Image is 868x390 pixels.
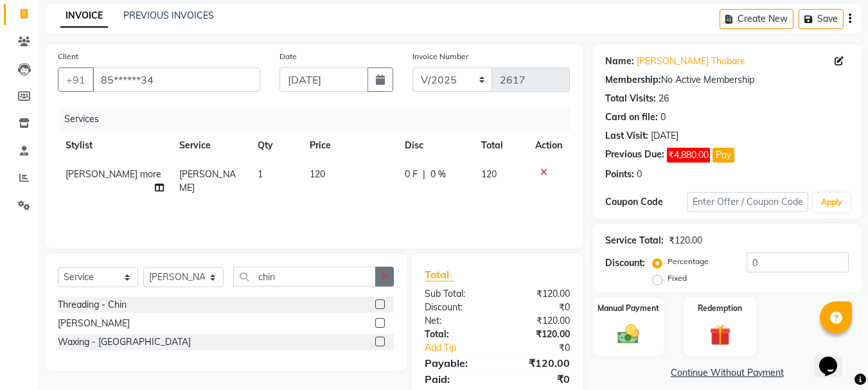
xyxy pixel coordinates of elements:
[605,111,658,124] div: Card on file:
[720,9,793,29] button: Create New
[497,287,580,301] div: ₹120.00
[415,371,497,387] div: Paid:
[415,314,497,328] div: Net:
[415,287,497,301] div: Sub Total:
[430,168,446,181] span: 0 %
[611,322,646,346] img: _cash.svg
[474,131,528,160] th: Total
[651,129,678,143] div: [DATE]
[511,341,580,355] div: ₹0
[814,339,855,377] iframe: chat widget
[258,168,263,180] span: 1
[497,371,580,387] div: ₹0
[813,193,850,212] button: Apply
[637,168,642,181] div: 0
[58,335,191,349] div: Waxing - [GEOGRAPHIC_DATA]
[660,111,666,124] div: 0
[415,301,497,314] div: Discount:
[687,192,808,212] input: Enter Offer / Coupon Code
[179,168,236,193] span: [PERSON_NAME]
[703,322,738,348] img: _gift.svg
[302,131,397,160] th: Price
[669,234,702,247] div: ₹120.00
[233,267,376,287] input: Search or Scan
[423,168,425,181] span: |
[405,168,418,181] span: 0 F
[415,328,497,341] div: Total:
[58,298,127,312] div: Threading - Chin
[497,301,580,314] div: ₹0
[605,148,664,163] div: Previous Due:
[637,55,745,68] a: [PERSON_NAME] Thobare
[698,303,742,314] label: Redemption
[713,148,734,163] button: Pay
[123,10,214,21] a: PREVIOUS INVOICES
[172,131,250,160] th: Service
[58,67,94,92] button: +91
[605,129,648,143] div: Last Visit:
[668,256,709,267] label: Percentage
[605,92,656,105] div: Total Visits:
[605,256,645,270] div: Discount:
[425,268,454,281] span: Total
[415,355,497,371] div: Payable:
[58,131,172,160] th: Stylist
[250,131,302,160] th: Qty
[93,67,260,92] input: Search by Name/Mobile/Email/Code
[59,107,580,131] div: Services
[412,51,468,62] label: Invoice Number
[799,9,844,29] button: Save
[397,131,474,160] th: Disc
[497,355,580,371] div: ₹120.00
[659,92,669,105] div: 26
[497,328,580,341] div: ₹120.00
[605,195,686,209] div: Coupon Code
[415,341,511,355] a: Add Tip
[605,55,634,68] div: Name:
[605,73,849,87] div: No Active Membership
[279,51,297,62] label: Date
[527,131,570,160] th: Action
[595,366,859,380] a: Continue Without Payment
[668,272,687,284] label: Fixed
[481,168,497,180] span: 120
[60,4,108,28] a: INVOICE
[605,73,661,87] div: Membership:
[598,303,659,314] label: Manual Payment
[58,51,78,62] label: Client
[58,317,130,330] div: [PERSON_NAME]
[66,168,161,180] span: [PERSON_NAME] more
[605,234,664,247] div: Service Total:
[310,168,325,180] span: 120
[497,314,580,328] div: ₹120.00
[605,168,634,181] div: Points:
[667,148,710,163] span: ₹4,880.00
